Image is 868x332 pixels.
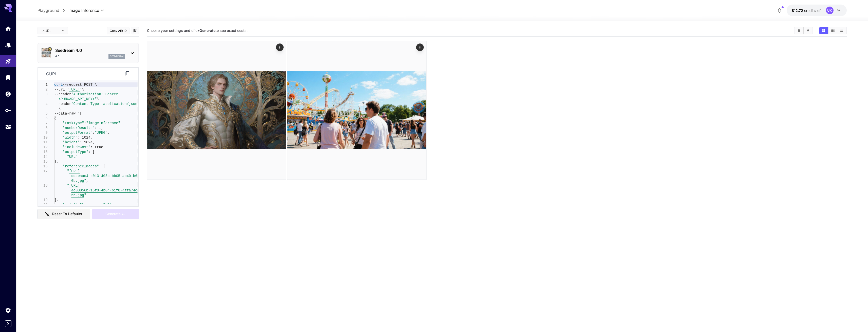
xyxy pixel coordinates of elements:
[84,121,86,125] span: :
[5,25,11,32] div: Home
[5,107,11,114] div: API Keys
[112,203,114,207] span: ,
[86,121,120,125] span: "imageInference"
[826,7,834,14] div: UK
[59,107,61,111] span: \
[804,27,812,34] button: Download All
[795,27,803,34] button: Clear All
[38,150,48,154] div: 13
[41,45,135,61] div: Certified Model – Vetted for best performance and includes a commercial license.Seedream 4.04.0se...
[54,116,56,120] span: {
[78,136,93,140] span: : 1024,
[80,87,82,92] span: '
[69,169,80,173] span: [URL]
[819,27,828,34] button: Show media in grid view
[38,140,48,145] div: 11
[88,150,95,154] span: : [
[68,7,99,13] span: Image Inference
[55,54,60,58] p: 4.0
[71,179,84,183] span: 0b.jpg
[38,154,48,159] div: 14
[5,320,11,327] button: Expand sidebar
[133,28,137,34] button: Add to library
[69,87,80,92] span: [URL]
[54,102,71,106] span: --header
[54,198,59,202] span: ],
[95,126,103,130] span: : 1,
[38,82,48,87] div: 1
[63,131,93,135] span: "outputFormat"
[84,179,86,183] span: "
[147,28,248,33] span: Choose your settings and click to see exact costs.
[71,92,118,96] span: "Authorization: Bearer
[5,124,11,130] div: Usage
[86,179,88,183] span: ,
[38,121,48,126] div: 7
[416,43,423,51] div: Actions
[794,27,813,34] div: Clear AllDownload All
[99,164,105,168] span: : [
[54,83,63,87] span: curl
[38,87,48,92] div: 2
[95,131,107,135] span: "JPEG"
[792,8,822,13] div: $12.721
[71,193,84,197] span: 56.jpg
[787,5,847,16] button: $12.721UK
[287,41,426,180] img: Z
[82,87,84,92] span: \
[63,164,99,168] span: "referenceImages"
[38,203,48,207] div: 20
[38,145,48,150] div: 12
[38,102,48,106] div: 4
[38,135,48,140] div: 10
[38,7,59,13] a: Playground
[43,28,58,33] span: cURL
[63,136,78,140] span: "width"
[792,8,804,13] span: $12.72
[63,121,84,125] span: "taskType"
[67,169,69,173] span: "
[48,47,52,51] button: Certified Model – Vetted for best performance and includes a commercial license.
[38,164,48,169] div: 16
[110,55,124,58] p: seedream4
[54,112,82,116] span: --data-raw '[
[78,203,80,207] span: :
[38,111,48,116] div: 5
[276,43,284,51] div: Actions
[837,27,846,34] button: Show media in list view
[59,97,97,101] span: <RUNWARE_API_KEY>"
[199,28,215,33] b: Generate
[107,131,109,135] span: ,
[38,198,48,203] div: 19
[63,140,80,144] span: "height"
[38,130,48,135] div: 9
[147,41,286,180] img: 2Q==
[55,47,125,53] p: Seedream 4.0
[120,121,122,125] span: ,
[63,145,90,149] span: "includeCost"
[38,169,48,174] div: 17
[38,183,48,188] div: 18
[80,140,95,144] span: : 1024,
[63,203,78,207] span: "model"
[54,87,69,92] span: --url '
[67,184,69,188] span: "
[819,27,847,34] div: Show media in grid viewShow media in video viewShow media in list view
[63,150,88,154] span: "outputType"
[38,209,90,219] button: Reset to defaults
[54,92,71,96] span: --header
[828,27,837,34] button: Show media in video view
[54,160,59,164] span: ],
[71,188,144,192] span: 4c08956b-16f9-4b04-b1f8-4ffa74c8b2
[69,184,80,188] span: [URL]
[107,27,130,34] button: Copy AIR ID
[5,42,11,48] div: Models
[80,203,112,207] span: "bytedance:5@0"
[38,159,48,164] div: 15
[5,91,11,97] div: Wallet
[38,116,48,121] div: 6
[71,102,139,106] span: "Content-Type: application/json"
[63,126,95,130] span: "numberResults"
[5,307,11,313] div: Settings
